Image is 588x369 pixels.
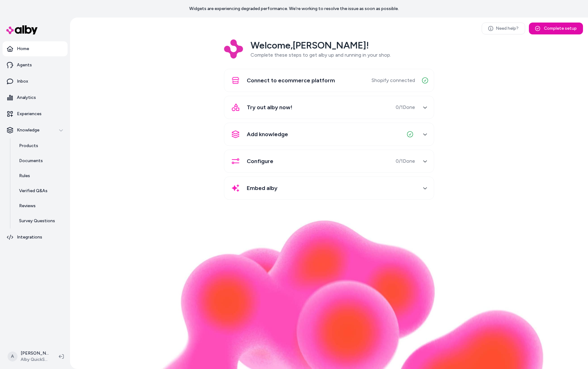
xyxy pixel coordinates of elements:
[228,154,430,169] button: Configure0/1Done
[247,157,273,166] span: Configure
[251,52,391,58] span: Complete these steps to get alby up and running in your shop.
[3,230,68,245] a: Integrations
[3,41,68,56] a: Home
[17,62,32,68] p: Agents
[3,58,68,73] a: Agents
[3,74,68,89] a: Inbox
[13,168,68,183] a: Rules
[529,23,583,34] button: Complete setup
[4,346,54,366] button: A[PERSON_NAME]Alby QuickStart Store
[19,218,55,224] p: Survey Questions
[3,106,68,121] a: Experiences
[17,78,28,85] p: Inbox
[251,39,391,51] h2: Welcome, [PERSON_NAME] !
[247,103,292,112] span: Try out alby now!
[13,213,68,228] a: Survey Questions
[19,143,38,149] p: Products
[247,184,277,192] span: Embed alby
[21,356,49,363] span: Alby QuickStart Store
[13,198,68,213] a: Reviews
[228,127,430,142] button: Add knowledge
[17,127,39,133] p: Knowledge
[396,157,415,165] span: 0 / 1 Done
[3,123,68,138] button: Knowledge
[8,351,18,361] span: A
[3,90,68,105] a: Analytics
[189,6,399,12] p: Widgets are experiencing degraded performance. We're working to resolve the issue as soon as poss...
[17,111,42,117] p: Experiences
[228,100,430,115] button: Try out alby now!0/1Done
[17,46,29,52] p: Home
[13,183,68,198] a: Verified Q&As
[19,158,43,164] p: Documents
[19,188,48,194] p: Verified Q&As
[247,76,335,85] span: Connect to ecommerce platform
[114,220,544,369] img: alby Bubble
[13,138,68,153] a: Products
[21,350,49,356] p: [PERSON_NAME]
[19,173,30,179] p: Rules
[17,95,36,101] p: Analytics
[228,73,430,88] button: Connect to ecommerce platformShopify connected
[19,203,36,209] p: Reviews
[372,77,415,84] span: Shopify connected
[228,181,430,196] button: Embed alby
[13,153,68,168] a: Documents
[247,130,288,139] span: Add knowledge
[224,39,243,59] img: Logo
[6,25,38,34] img: alby Logo
[17,234,42,240] p: Integrations
[482,23,525,34] a: Need help?
[396,104,415,111] span: 0 / 1 Done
